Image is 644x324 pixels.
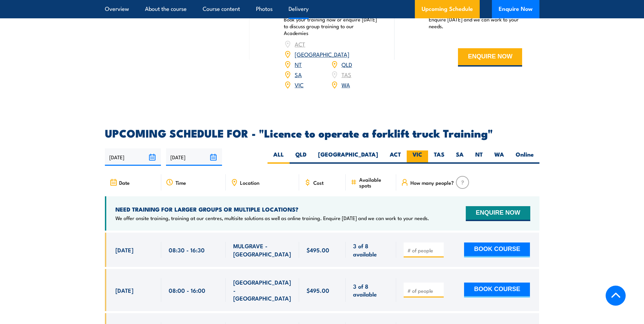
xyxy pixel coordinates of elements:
[312,150,384,164] label: [GEOGRAPHIC_DATA]
[313,180,324,185] span: Cost
[105,148,161,166] input: From date
[233,242,292,258] span: MULGRAVE - [GEOGRAPHIC_DATA]
[115,205,429,213] h4: NEED TRAINING FOR LARGER GROUPS OR MULTIPLE LOCATIONS?
[407,247,441,254] input: # of people
[429,16,522,30] p: Enquire [DATE] and we can work to your needs.
[458,48,522,67] button: ENQUIRE NOW
[410,180,454,185] span: How many people?
[119,180,130,185] span: Date
[510,150,539,164] label: Online
[295,80,303,89] a: VIC
[295,70,302,78] a: SA
[176,180,186,185] span: Time
[353,282,389,298] span: 3 of 8 available
[359,177,391,188] span: Available spots
[450,150,470,164] label: SA
[464,242,530,257] button: BOOK COURSE
[295,60,302,68] a: NT
[169,286,205,294] span: 08:00 - 16:00
[307,246,329,254] span: $495.00
[290,150,312,164] label: QLD
[342,80,350,89] a: WA
[233,278,292,302] span: [GEOGRAPHIC_DATA] - [GEOGRAPHIC_DATA]
[115,246,133,254] span: [DATE]
[407,150,428,164] label: VIC
[169,246,205,254] span: 08:30 - 16:30
[428,150,450,164] label: TAS
[470,150,489,164] label: NT
[295,50,349,58] a: [GEOGRAPHIC_DATA]
[353,242,389,258] span: 3 of 8 available
[464,283,530,298] button: BOOK COURSE
[105,128,539,138] h2: UPCOMING SCHEDULE FOR - "Licence to operate a forklift truck Training"
[268,150,290,164] label: ALL
[466,206,530,221] button: ENQUIRE NOW
[489,150,510,164] label: WA
[240,180,259,185] span: Location
[166,148,222,166] input: To date
[407,287,441,294] input: # of people
[115,286,133,294] span: [DATE]
[284,16,378,36] p: Book your training now or enquire [DATE] to discuss group training to our Academies
[115,215,429,221] p: We offer onsite training, training at our centres, multisite solutions as well as online training...
[307,286,329,294] span: $495.00
[384,150,407,164] label: ACT
[342,60,352,68] a: QLD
